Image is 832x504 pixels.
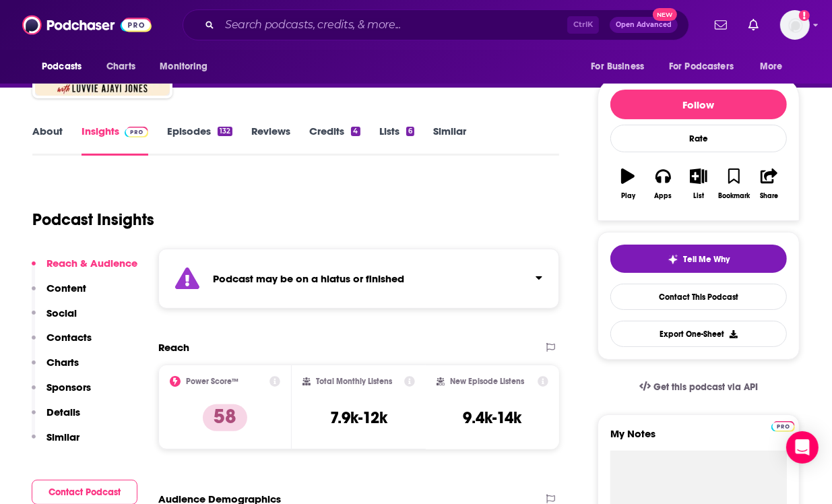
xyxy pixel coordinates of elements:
[46,331,92,344] p: Contacts
[668,254,678,265] img: tell me why sparkle
[653,8,677,21] span: New
[158,341,189,354] h2: Reach
[681,160,716,208] button: List
[645,160,680,208] button: Apps
[98,54,143,80] a: Charts
[46,257,137,270] p: Reach & Audience
[771,421,795,432] img: Podchaser Pro
[106,57,135,76] span: Charts
[621,192,635,200] div: Play
[780,10,810,40] span: Logged in as JohnJMudgett
[660,54,753,80] button: open menu
[780,10,810,40] img: User Profile
[213,272,404,285] strong: Podcast may be on a hiatus or finished
[379,125,414,156] a: Lists6
[716,160,751,208] button: Bookmark
[46,431,79,443] p: Similar
[330,408,387,428] h3: 7.9k-12k
[669,57,734,76] span: For Podcasters
[32,210,154,230] h1: Podcast Insights
[799,10,810,21] svg: Add a profile image
[46,282,86,294] p: Content
[653,381,758,393] span: Get this podcast via API
[160,57,207,76] span: Monitoring
[450,377,524,386] h2: New Episode Listens
[610,17,678,33] button: Open AdvancedNew
[750,54,800,80] button: open menu
[46,381,91,393] p: Sponsors
[46,307,77,319] p: Social
[581,54,661,80] button: open menu
[32,125,63,156] a: About
[684,254,730,265] span: Tell Me Why
[610,321,787,347] button: Export One-Sheet
[42,57,82,76] span: Podcasts
[150,54,225,80] button: open menu
[251,125,290,156] a: Reviews
[610,125,787,152] div: Rate
[629,371,769,404] a: Get this podcast via API
[760,57,783,76] span: More
[610,427,787,451] label: My Notes
[786,431,819,464] div: Open Intercom Messenger
[32,331,92,356] button: Contacts
[718,192,750,200] div: Bookmark
[218,127,232,136] div: 132
[186,377,238,386] h2: Power Score™
[463,408,521,428] h3: 9.4k-14k
[220,14,567,36] input: Search podcasts, credits, & more...
[82,125,148,156] a: InsightsPodchaser Pro
[22,12,152,38] img: Podchaser - Follow, Share and Rate Podcasts
[406,127,414,136] div: 6
[46,406,80,418] p: Details
[32,307,77,332] button: Social
[752,160,787,208] button: Share
[167,125,232,156] a: Episodes132
[183,9,689,40] div: Search podcasts, credits, & more...
[567,16,599,34] span: Ctrl K
[316,377,392,386] h2: Total Monthly Listens
[771,419,795,432] a: Pro website
[32,431,79,455] button: Similar
[610,90,787,119] button: Follow
[309,125,360,156] a: Credits4
[32,356,79,381] button: Charts
[760,192,778,200] div: Share
[610,284,787,310] a: Contact This Podcast
[32,257,137,282] button: Reach & Audience
[158,249,559,309] section: Click to expand status details
[203,404,247,431] p: 58
[743,13,764,36] a: Show notifications dropdown
[616,22,672,28] span: Open Advanced
[32,381,91,406] button: Sponsors
[693,192,704,200] div: List
[655,192,672,200] div: Apps
[591,57,644,76] span: For Business
[46,356,79,369] p: Charts
[351,127,360,136] div: 4
[780,10,810,40] button: Show profile menu
[32,406,80,431] button: Details
[610,160,645,208] button: Play
[32,54,99,80] button: open menu
[709,13,732,36] a: Show notifications dropdown
[610,245,787,273] button: tell me why sparkleTell Me Why
[125,127,148,137] img: Podchaser Pro
[433,125,466,156] a: Similar
[32,282,86,307] button: Content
